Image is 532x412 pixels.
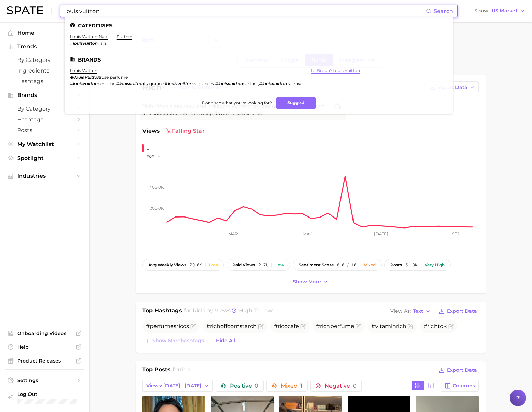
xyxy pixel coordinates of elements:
a: Help [5,342,84,352]
span: Trends [17,44,72,50]
span: rich [427,323,438,330]
div: Low [209,263,218,267]
a: by Category [5,103,84,114]
span: Posts [17,127,72,133]
span: Show more [293,279,321,285]
button: ShowUS Market [473,7,527,15]
span: # [215,81,218,86]
span: 1 [300,382,302,389]
a: My Watchlist [5,139,84,149]
span: # [70,81,73,86]
em: louisvuitton [218,81,243,86]
span: Ingredients [17,67,72,74]
div: Mixed [363,263,376,267]
h2: for by Views [184,307,273,316]
a: Ingredients [5,65,84,76]
span: # [259,81,262,86]
span: partner [243,81,258,86]
span: # [70,41,73,46]
span: #ricocafe [274,323,299,330]
span: Settings [17,377,72,383]
span: rich [180,366,190,373]
button: Columns [441,380,479,392]
span: by Category [17,105,72,112]
span: #perfumesricos [146,323,189,330]
span: nails [97,41,107,46]
span: View As [390,309,411,313]
em: louisvuitton [73,81,97,86]
em: vuitton [85,75,100,80]
a: by Category [5,55,84,65]
button: Export Data [437,366,479,375]
span: My Watchlist [17,141,72,147]
button: Show more [291,277,330,287]
span: Log Out [17,391,78,397]
span: Help [17,344,72,350]
a: Posts [5,125,84,135]
a: Home [5,27,84,38]
h2: for [173,366,190,376]
button: Flag as miscategorized or irrelevant [408,324,413,329]
span: 51.3k [405,263,417,267]
a: Log out. Currently logged in with e-mail doyeon@spate.nyc. [5,389,84,407]
span: 20.0k [190,263,202,267]
span: Don't see what you're looking for? [202,100,272,105]
em: louisvuitton [262,81,287,86]
span: by Category [17,57,72,63]
span: fragrances [192,81,214,86]
span: #vitamin [371,323,406,330]
span: Brands [17,92,72,98]
button: Flag as miscategorized or irrelevant [300,324,306,329]
span: high to low [239,307,273,314]
button: Brands [5,90,84,100]
span: Industries [17,173,72,179]
span: paid views [232,263,255,267]
span: 0 [353,382,357,389]
em: louisvuitton [167,81,192,86]
div: Very high [425,263,445,267]
img: SPATE [7,6,43,14]
span: perfume [97,81,115,86]
button: sentiment score6.0 / 10Mixed [293,259,382,271]
span: # [165,81,167,86]
tspan: Sep [452,231,460,236]
span: Show [474,9,489,13]
button: paid views2.7%Low [227,259,290,271]
a: Product Releases [5,356,84,366]
div: Low [275,263,284,267]
tspan: May [303,231,312,236]
em: louis [74,75,84,80]
em: louisvuitton [119,81,144,86]
img: falling star [165,128,171,134]
span: Onboarding Videos [17,330,72,336]
h1: Top Hashtags [142,307,182,316]
span: 0 [255,382,258,389]
a: Hashtags [5,114,84,125]
span: Hashtags [17,116,72,123]
span: 2.7% [258,263,268,267]
a: Onboarding Videos [5,328,84,338]
button: avg.weekly views20.0kLow [142,259,224,271]
span: fragrance [144,81,164,86]
tspan: 200.0k [150,205,164,210]
span: Hide All [216,338,235,344]
span: Home [17,30,72,36]
tspan: Mar [228,231,238,236]
span: Positive [230,383,258,389]
a: Settings [5,375,84,386]
span: rich [210,323,220,330]
span: Views [142,127,160,135]
span: 6.0 / 10 [337,263,356,267]
span: rich [320,323,330,330]
span: # [116,81,119,86]
a: Hashtags [5,76,84,87]
span: # offcornstarch [206,323,257,330]
span: falling star [165,127,205,135]
abbr: average [148,262,158,267]
button: Industries [5,171,84,181]
span: posts [390,263,402,267]
span: Columns [453,383,475,389]
span: rich [396,323,406,330]
div: , , , , [70,81,303,86]
button: Flag as miscategorized or irrelevant [258,324,264,329]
